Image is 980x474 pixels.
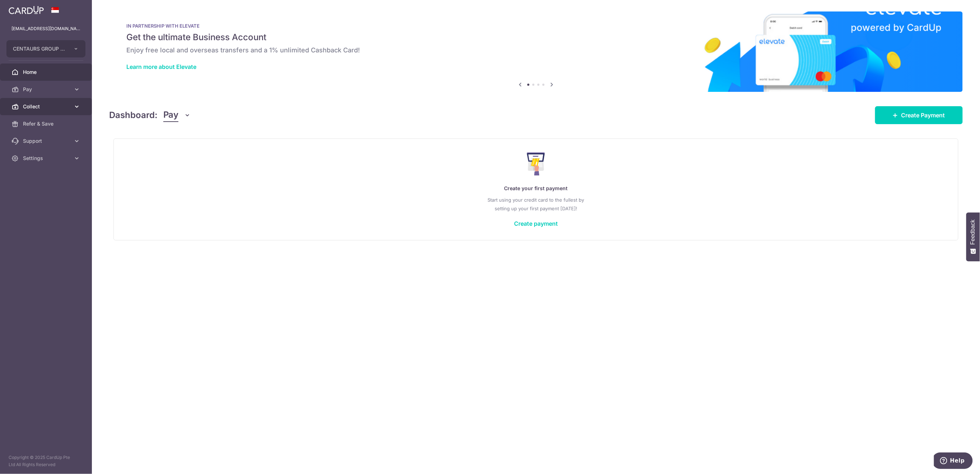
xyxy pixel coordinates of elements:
[514,220,558,227] a: Create payment
[126,32,946,43] h5: Get the ultimate Business Account
[970,220,976,245] span: Feedback
[966,212,980,261] button: Feedback - Show survey
[9,6,44,14] img: CardUp
[875,106,963,124] a: Create Payment
[109,109,158,122] h4: Dashboard:
[23,120,70,127] span: Refer & Save
[128,196,944,213] p: Start using your credit card to the fullest by setting up your first payment [DATE]!
[11,25,80,32] p: [EMAIL_ADDRESS][DOMAIN_NAME]
[128,184,944,193] p: Create your first payment
[23,137,70,145] span: Support
[163,108,178,122] span: Pay
[13,45,66,52] span: CENTAURS GROUP PRIVATE LIMITED
[109,11,963,92] img: Renovation banner
[23,86,70,93] span: Pay
[901,111,945,119] span: Create Payment
[23,103,70,110] span: Collect
[126,63,196,70] a: Learn more about Elevate
[163,108,191,122] button: Pay
[6,40,85,57] button: CENTAURS GROUP PRIVATE LIMITED
[23,155,70,162] span: Settings
[126,46,946,55] h6: Enjoy free local and overseas transfers and a 1% unlimited Cashback Card!
[527,152,545,175] img: Make Payment
[126,23,946,29] p: IN PARTNERSHIP WITH ELEVATE
[23,69,70,76] span: Home
[934,452,973,470] iframe: Opens a widget where you can find more information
